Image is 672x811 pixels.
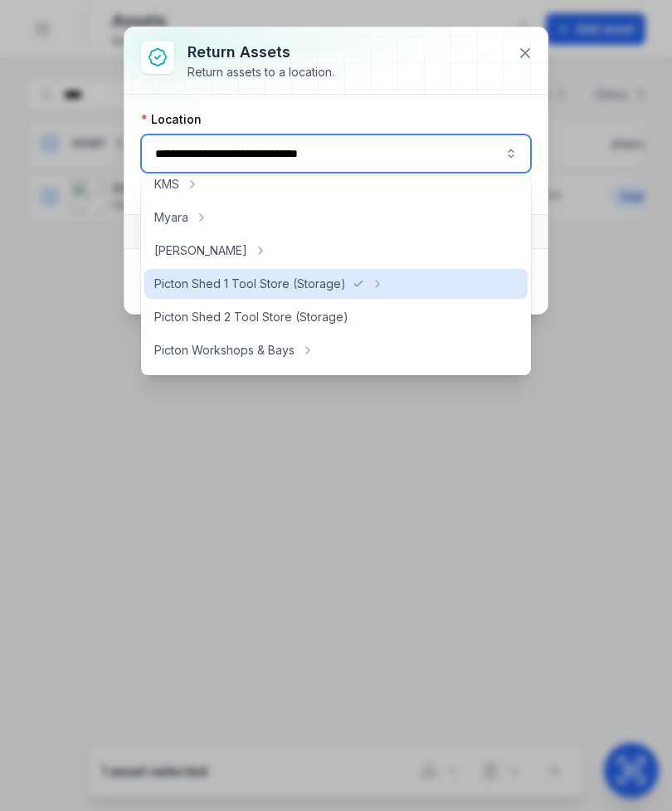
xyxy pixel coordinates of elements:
[154,176,179,193] span: KMS
[154,209,188,226] span: Myara
[187,41,334,64] h3: Return assets
[187,64,334,81] div: Return assets to a location.
[154,276,346,292] span: Picton Shed 1 Tool Store (Storage)
[154,309,348,325] span: Picton Shed 2 Tool Store (Storage)
[154,342,295,359] span: Picton Workshops & Bays
[141,111,202,128] label: Location
[154,242,247,259] span: [PERSON_NAME]
[124,215,548,248] button: Assets1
